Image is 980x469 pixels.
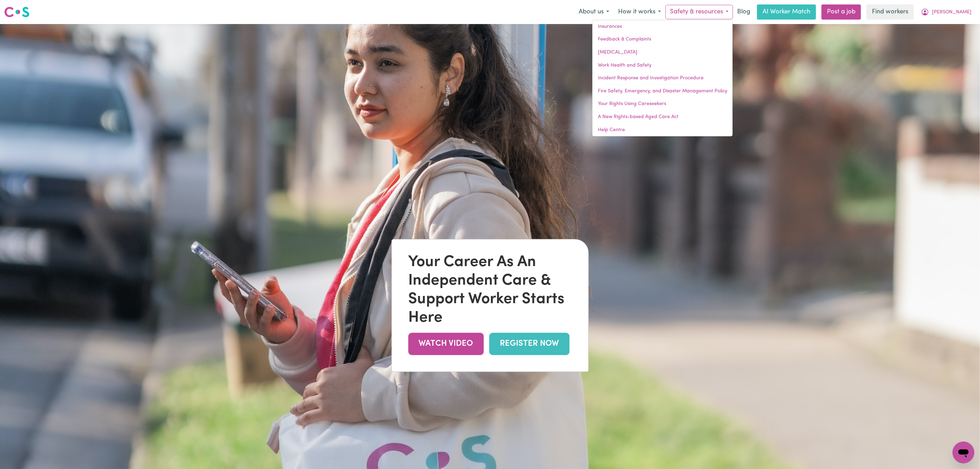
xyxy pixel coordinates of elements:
[592,20,733,33] a: Insurances
[733,4,754,20] a: Blog
[592,111,733,124] a: A New Rights-based Aged Care Act
[592,33,733,46] a: Feedback & Complaints
[665,5,733,19] button: Safety & resources
[592,59,733,72] a: Work Health and Safety
[4,4,29,20] a: Careseekers logo
[592,98,733,111] a: Your Rights Using Careseekers
[917,5,976,19] button: My Account
[932,9,971,16] span: [PERSON_NAME]
[408,333,484,355] a: WATCH VIDEO
[614,5,665,19] button: How it works
[757,4,816,20] a: AI Worker Match
[866,4,914,20] a: Find workers
[489,333,569,355] a: REGISTER NOW
[822,4,861,20] a: Post a job
[4,6,29,18] img: Careseekers logo
[408,253,572,327] div: Your Career As An Independent Care & Support Worker Starts Here
[592,85,733,98] a: Fire Safety, Emergency, and Disaster Management Policy
[574,5,614,19] button: About us
[592,72,733,85] a: Incident Response and Investigation Procedure
[592,46,733,59] a: [MEDICAL_DATA]
[592,20,733,137] div: Safety & resources
[953,442,975,464] iframe: Button to launch messaging window, conversation in progress
[592,124,733,137] a: Help Centre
